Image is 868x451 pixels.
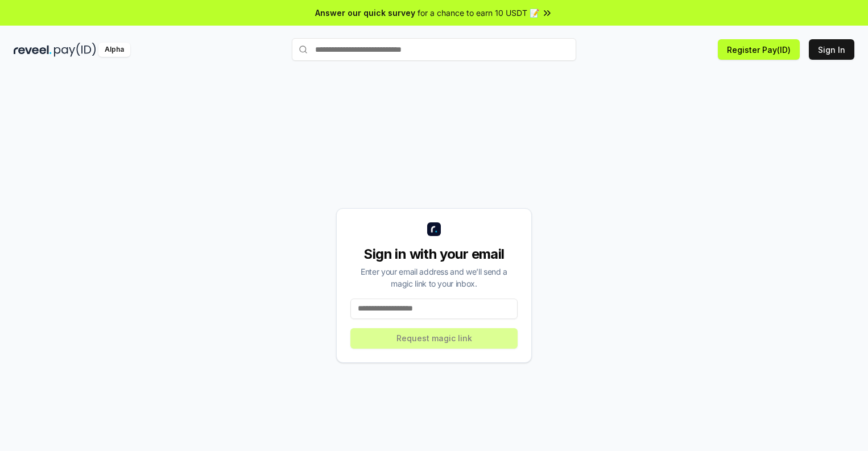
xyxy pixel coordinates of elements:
img: reveel_dark [14,43,52,57]
span: for a chance to earn 10 USDT 📝 [418,7,539,19]
div: Sign in with your email [350,245,518,263]
div: Alpha [98,43,130,57]
button: Sign In [809,39,854,60]
div: Enter your email address and we’ll send a magic link to your inbox. [350,266,518,289]
img: pay_id [54,43,96,57]
button: Register Pay(ID) [718,39,800,60]
span: Answer our quick survey [315,7,415,19]
img: logo_small [427,222,441,236]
